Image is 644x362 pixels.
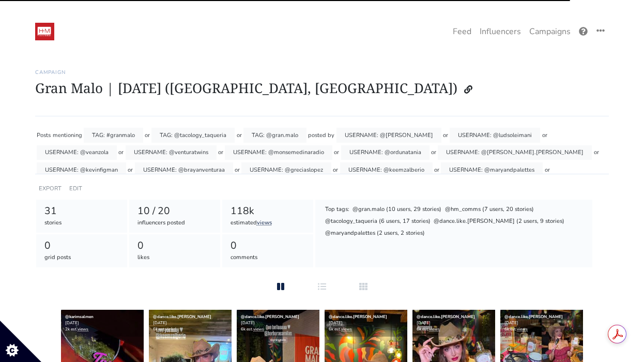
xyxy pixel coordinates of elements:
[126,145,217,160] div: USERNAME: @venturatwins
[333,162,338,177] div: or
[39,185,62,192] a: EXPORT
[257,219,272,227] a: views
[243,128,306,143] div: TAG: @gran.malo
[231,219,305,228] div: estimated
[594,145,599,160] div: or
[241,162,331,177] div: USERNAME: @greciaslopez
[61,310,144,337] div: [DATE] 2k est.
[517,326,528,332] a: views
[444,205,534,215] div: @hm_comms (7 users, 20 stories)
[118,145,124,160] div: or
[235,162,240,177] div: or
[35,69,609,76] h6: Campaign
[450,128,540,143] div: USERNAME: @ludsoleimani
[438,145,592,160] div: USERNAME: @[PERSON_NAME].[PERSON_NAME]
[443,128,448,143] div: or
[476,21,525,42] a: Influencers
[149,310,232,337] div: [DATE] 6k est.
[253,326,264,332] a: views
[341,145,430,160] div: USERNAME: @ordunatania
[441,162,543,177] div: USERNAME: @maryandpalettes
[324,205,350,215] div: Top tags:
[417,314,475,320] a: @dance.like.[PERSON_NAME]
[412,310,495,337] div: [DATE] 6k est.
[324,217,431,227] div: @tacology_taqueria (6 users, 17 stories)
[352,205,442,215] div: @gran.malo (10 users, 29 stories)
[35,23,54,40] img: 19:52:48_1547236368
[84,128,143,143] div: TAG: #granmalo
[37,162,126,177] div: USERNAME: @kevinfigman
[225,145,332,160] div: USERNAME: @monsemedinaradio
[69,185,82,192] a: EDIT
[231,238,305,253] div: 0
[329,314,387,320] a: @dance.like.[PERSON_NAME]
[325,310,407,337] div: [DATE] 6k est.
[449,21,476,42] a: Feed
[137,253,212,262] div: likes
[328,128,334,143] div: by
[65,314,94,320] a: @karimsalmen
[137,204,212,219] div: 10 / 20
[135,162,233,177] div: USERNAME: @brayanventuraa
[237,310,319,337] div: [DATE] 6k est.
[37,145,117,160] div: USERNAME: @veanzola
[153,314,211,320] a: @dance.like.[PERSON_NAME]
[341,326,352,332] a: views
[334,145,339,160] div: or
[542,128,547,143] div: or
[433,217,565,227] div: @dance.like.[PERSON_NAME] (2 users, 9 stories)
[165,326,176,332] a: views
[525,21,575,42] a: Campaigns
[128,162,133,177] div: or
[137,238,212,253] div: 0
[53,128,82,143] div: mentioning
[500,310,583,337] div: [DATE] 6k est.
[44,253,119,262] div: grid posts
[545,162,550,177] div: or
[44,204,119,219] div: 31
[145,128,150,143] div: or
[504,314,563,320] a: @dance.like.[PERSON_NAME]
[237,128,242,143] div: or
[336,128,441,143] div: USERNAME: @[PERSON_NAME]
[324,229,425,239] div: @maryandpalettes (2 users, 2 stories)
[44,238,119,253] div: 0
[431,145,436,160] div: or
[241,314,299,320] a: @dance.like.[PERSON_NAME]
[78,326,88,332] a: views
[37,128,51,143] div: Posts
[429,326,440,332] a: views
[35,80,609,99] h1: Gran Malo | [DATE] ([GEOGRAPHIC_DATA], [GEOGRAPHIC_DATA])
[151,128,235,143] div: TAG: @tacology_taqueria
[137,219,212,228] div: influencers posted
[434,162,439,177] div: or
[218,145,223,160] div: or
[340,162,433,177] div: USERNAME: @keemzalberio
[44,219,119,228] div: stories
[308,128,326,143] div: posted
[231,253,305,262] div: comments
[231,204,305,219] div: 118k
